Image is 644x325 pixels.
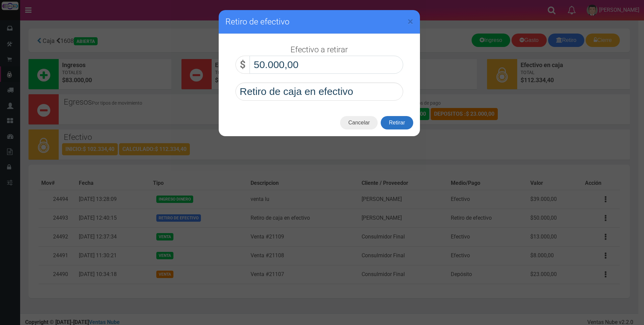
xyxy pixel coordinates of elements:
strong: $ [240,59,246,70]
h3: Efectivo a retirar [290,45,348,54]
h3: Retiro de efectivo [225,17,413,27]
button: Retirar [381,116,413,129]
span: × [408,15,413,28]
button: Cancelar [340,116,378,129]
button: Close [408,16,413,27]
